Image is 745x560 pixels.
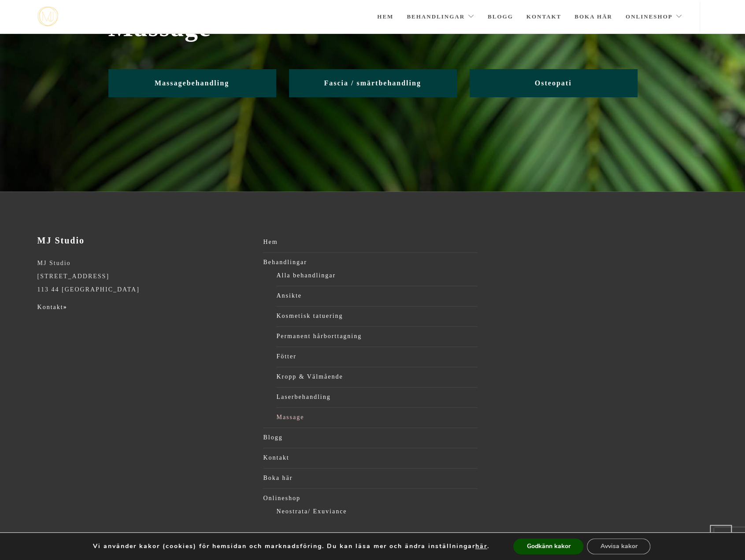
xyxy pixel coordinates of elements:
span: Fascia / smärtbehandling [324,79,421,87]
a: Ansikte [276,289,478,302]
a: Laserbehandling [276,391,478,404]
a: Massagebehandling [108,69,276,97]
a: Osteopati [470,69,637,97]
button: Avvisa kakor [587,538,650,554]
a: Kontakt» [37,304,67,310]
a: Alla behandlingar [276,269,478,282]
a: Boka här [263,472,478,485]
p: MJ Studio [STREET_ADDRESS] 113 44 [GEOGRAPHIC_DATA] [37,257,252,296]
span: Osteopati [535,79,572,87]
img: mjstudio [37,7,58,26]
a: Kosmetisk tatuering [276,309,478,323]
a: Hem [377,1,393,32]
a: Kontakt [263,451,478,464]
a: Kontakt [526,1,562,32]
strong: » [63,304,67,310]
p: Vi använder kakor (cookies) för hemsidan och marknadsföring. Du kan läsa mer och ändra inställnin... [93,542,489,550]
a: Fötter [276,350,478,363]
span: Massagebehandling [155,79,229,87]
a: Kropp & Välmående [276,370,478,383]
h3: MJ Studio [37,236,252,246]
a: Blogg [263,431,478,444]
a: Behandlingar [263,256,478,269]
a: Neostrata/ Exuviance [276,505,478,518]
a: Onlineshop [626,1,682,32]
a: Boka här [575,1,612,32]
a: Hem [263,236,478,249]
a: Blogg [488,1,513,32]
a: Fascia / smärtbehandling [289,69,456,97]
a: Behandlingar [407,1,474,32]
a: mjstudio mjstudio mjstudio [37,7,58,26]
a: Massage [276,411,478,424]
button: här [475,542,487,550]
a: Permanent hårborttagning [276,330,478,343]
a: Onlineshop [263,492,478,505]
button: Godkänn kakor [513,538,583,554]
